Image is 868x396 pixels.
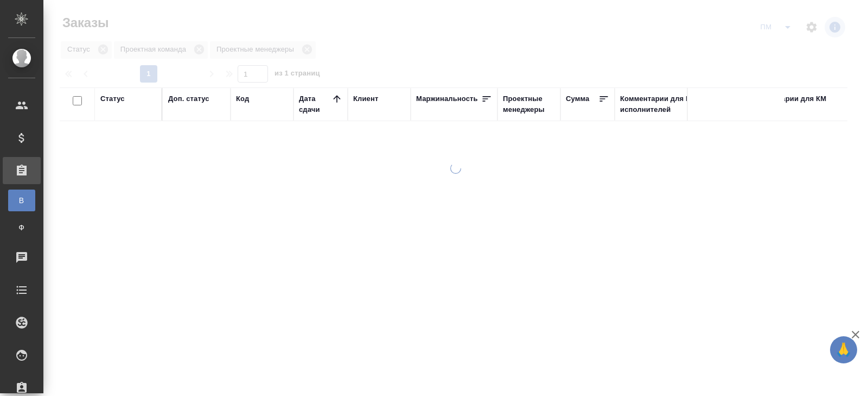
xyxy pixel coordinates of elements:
div: Проектные менеджеры [503,93,555,115]
div: Доп. статус [168,93,209,104]
span: 🙏 [834,338,853,361]
div: Статус [100,93,125,104]
div: Код [236,93,249,104]
div: Маржинальность [416,93,478,104]
div: Комментарии для ПМ/исполнителей [620,93,739,115]
button: 🙏 [830,336,857,363]
div: Клиент [353,93,378,104]
div: Дата сдачи [299,93,331,115]
div: Сумма [566,93,589,104]
div: Комментарии для КМ [750,93,826,104]
a: Ф [8,217,35,238]
span: Ф [14,222,30,233]
span: В [14,195,30,206]
a: В [8,190,35,211]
